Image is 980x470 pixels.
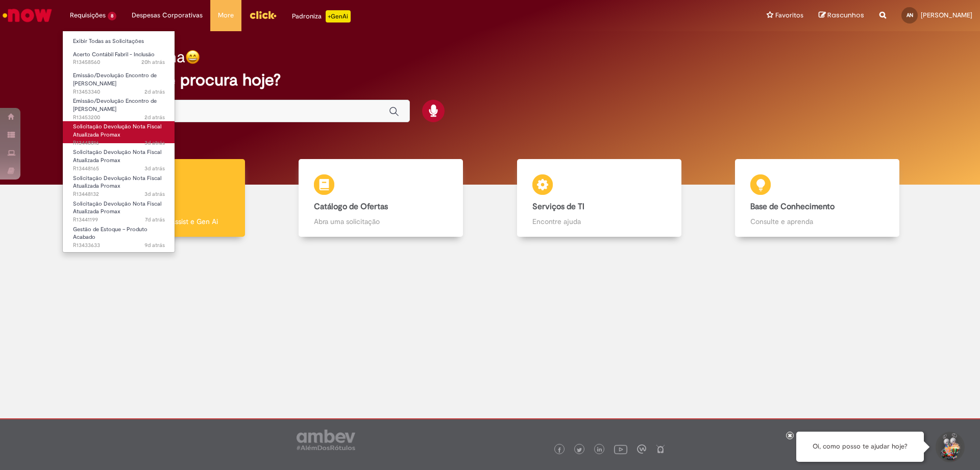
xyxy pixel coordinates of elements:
span: 7d atrás [145,216,165,223]
img: logo_footer_ambev_rotulo_gray.png [297,430,355,450]
span: R13433633 [73,241,165,250]
span: 2d atrás [144,88,165,96]
p: +GenAi [326,10,351,23]
a: Serviços de TI Encontre ajuda [490,159,708,237]
a: Base de Conhecimento Consulte e aprenda [708,159,927,237]
img: ServiceNow [1,5,54,26]
img: logo_footer_naosei.png [656,444,665,454]
time: 22/08/2025 17:58:42 [145,216,165,223]
b: Serviços de TI [532,202,584,212]
img: logo_footer_workplace.png [637,444,646,454]
div: Padroniza [292,10,351,23]
span: R13458560 [73,58,165,66]
a: Aberto R13448132 : Solicitação Devolução Nota Fiscal Atualizada Promax [63,173,175,195]
time: 20/08/2025 16:50:37 [144,241,165,249]
span: 2d atrás [144,114,165,121]
time: 26/08/2025 14:49:47 [144,139,165,147]
span: Emissão/Devolução Encontro de [PERSON_NAME] [73,72,157,87]
span: R13453200 [73,114,165,122]
span: AN [906,12,913,18]
span: More [218,10,234,20]
a: Exibir Todas as Solicitações [63,36,175,47]
span: Gestão de Estoque – Produto Acabado [73,226,148,241]
a: Aberto R13458560 : Acerto Contábil Fabril - Inclusão [63,49,175,68]
img: click_logo_yellow_360x200.png [249,7,277,23]
span: 9d atrás [144,241,165,249]
a: Tirar dúvidas Tirar dúvidas com Lupi Assist e Gen Ai [54,159,272,237]
time: 26/08/2025 12:24:04 [144,190,165,198]
time: 27/08/2025 15:33:33 [144,114,165,121]
time: 26/08/2025 12:34:58 [144,165,165,172]
span: R13441199 [73,216,165,224]
button: Iniciar Conversa de Suporte [934,432,965,462]
b: Base de Conhecimento [750,202,835,212]
p: Abra uma solicitação [314,216,448,227]
a: Aberto R13448816 : Solicitação Devolução Nota Fiscal Atualizada Promax [63,121,175,143]
span: Solicitação Devolução Nota Fiscal Atualizada Promax [73,174,161,190]
span: Solicitação Devolução Nota Fiscal Atualizada Promax [73,123,161,139]
a: Catálogo de Ofertas Abra uma solicitação [272,159,491,237]
span: 3d atrás [144,190,165,198]
a: Rascunhos [819,11,864,20]
a: Aberto R13453200 : Emissão/Devolução Encontro de Contas Fornecedor [63,96,175,118]
span: Emissão/Devolução Encontro de [PERSON_NAME] [73,97,157,113]
img: logo_footer_twitter.png [577,447,582,453]
span: Requisições [70,10,106,20]
span: 3d atrás [144,139,165,147]
p: Encontre ajuda [532,216,666,227]
span: R13448132 [73,190,165,198]
img: logo_footer_linkedin.png [597,447,602,453]
p: Consulte e aprenda [750,216,884,227]
a: Aberto R13448165 : Solicitação Devolução Nota Fiscal Atualizada Promax [63,147,175,169]
img: happy-face.png [185,50,200,64]
a: Aberto R13441199 : Solicitação Devolução Nota Fiscal Atualizada Promax [63,198,175,220]
div: Oi, como posso te ajudar hoje? [796,432,924,462]
span: Acerto Contábil Fabril - Inclusão [73,51,155,58]
span: R13453340 [73,88,165,96]
span: 3d atrás [144,165,165,172]
span: [PERSON_NAME] [921,11,972,19]
time: 28/08/2025 15:12:46 [141,58,165,66]
span: Favoritos [775,10,803,20]
span: 8 [108,12,116,20]
ul: Requisições [62,31,175,253]
img: logo_footer_youtube.png [614,442,627,456]
a: Aberto R13433633 : Gestão de Estoque – Produto Acabado [63,224,175,246]
a: Aberto R13453340 : Emissão/Devolução Encontro de Contas Fornecedor [63,70,175,92]
span: R13448165 [73,165,165,173]
b: Catálogo de Ofertas [314,202,388,212]
time: 27/08/2025 15:53:21 [144,88,165,96]
img: logo_footer_facebook.png [557,447,562,453]
span: Solicitação Devolução Nota Fiscal Atualizada Promax [73,200,161,216]
span: Despesas Corporativas [132,10,203,20]
span: 20h atrás [141,58,165,66]
h2: O que você procura hoje? [88,71,892,89]
span: Rascunhos [827,10,864,20]
span: R13448816 [73,139,165,147]
span: Solicitação Devolução Nota Fiscal Atualizada Promax [73,148,161,164]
